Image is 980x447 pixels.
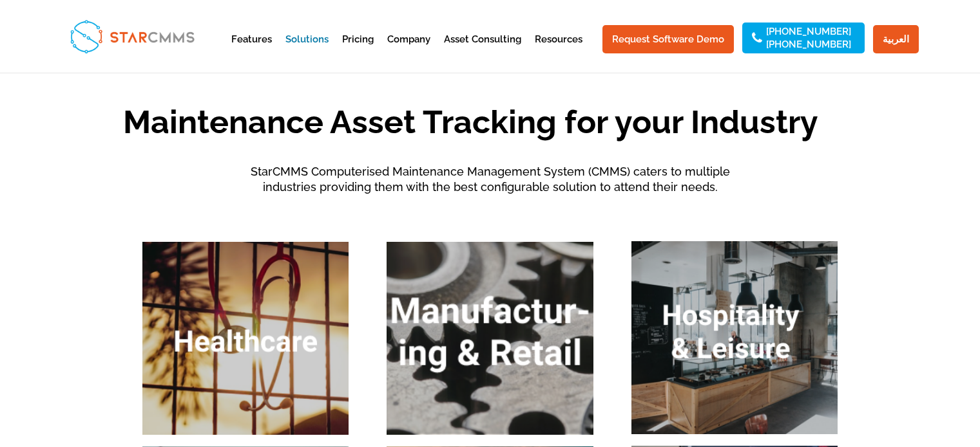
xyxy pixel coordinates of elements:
span: StarCMMS Computerised Maintenance Management System (CMMS) caters to multiple industries providin... [251,165,730,194]
a: العربية [873,25,919,53]
a: Features [231,35,272,66]
a: Pricing [342,35,374,66]
a: Resources [535,35,582,66]
a: [PHONE_NUMBER] [766,27,851,36]
a: Solutions [285,35,329,66]
a: Request Software Demo [602,25,734,53]
a: [PHONE_NUMBER] [766,40,851,49]
img: StarCMMS [64,14,200,59]
a: Company [387,35,430,66]
span: Maintenance Asset Tracking for your Industry [123,103,818,141]
a: Asset Consulting [444,35,521,66]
